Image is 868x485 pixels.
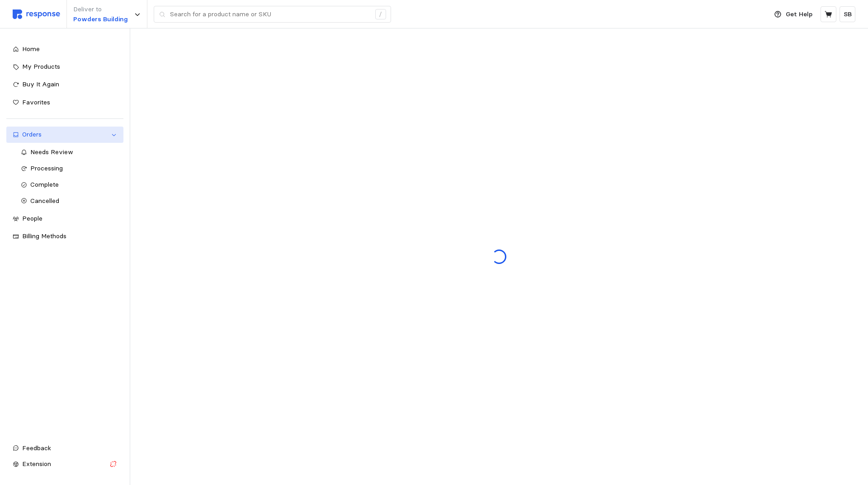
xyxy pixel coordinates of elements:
p: SB [844,9,852,19]
a: Processing [14,160,124,177]
span: People [22,214,42,222]
img: svg%3e [13,9,60,19]
a: Billing Methods [6,228,123,245]
a: Buy It Again [6,76,123,93]
button: SB [840,6,855,22]
div: Orders [22,130,108,140]
a: Needs Review [14,144,124,160]
a: Orders [6,127,123,143]
p: Get Help [786,9,812,19]
p: Deliver to [73,5,128,14]
span: Extension [22,460,51,468]
a: People [6,211,123,227]
span: Favorites [22,98,50,106]
p: Powders Building [73,14,128,24]
a: My Products [6,59,123,75]
span: Billing Methods [22,232,66,240]
span: Complete [30,180,59,188]
span: Feedback [22,444,51,452]
a: Cancelled [14,193,124,209]
span: My Products [22,62,60,71]
span: Needs Review [30,148,73,156]
button: Get Help [769,6,818,23]
span: Cancelled [30,197,59,205]
span: Home [22,45,40,53]
a: Favorites [6,94,123,111]
a: Home [6,41,123,57]
span: Buy It Again [22,80,59,88]
a: Complete [14,177,124,193]
span: Processing [30,164,63,172]
button: Extension [6,456,123,472]
button: Feedback [6,440,123,457]
div: / [375,9,386,20]
input: Search for a product name or SKU [170,6,370,23]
